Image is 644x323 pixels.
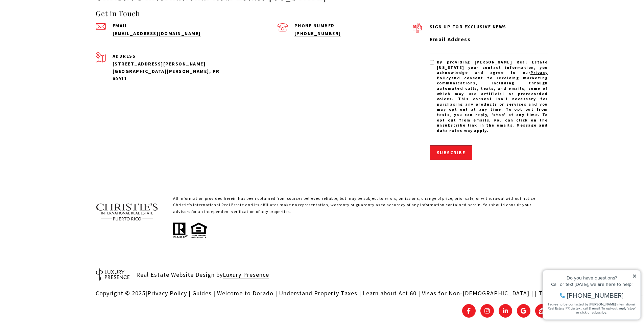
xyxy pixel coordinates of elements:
[113,52,231,60] p: Address
[173,195,549,221] p: All information provided herein has been obtained from sources believed reliable, but may be subj...
[213,289,215,297] span: |
[275,289,277,297] span: |
[430,23,548,30] p: Sign up for exclusive news
[294,30,341,36] a: call +18777661591
[8,42,96,54] span: I agree to be contacted by [PERSON_NAME] International Real Estate PR via text, call & email. To ...
[499,304,512,318] a: LINKEDIN - open in a new tab
[480,304,494,318] a: INSTAGRAM - open in a new tab
[96,195,159,229] img: Christie's International Real Estate text transparent background
[294,23,413,28] p: Phone Number
[430,145,473,160] button: Subscribe
[535,289,537,297] span: |
[437,70,548,80] a: Privacy Policy - open in a new tab
[437,59,548,133] span: By providing [PERSON_NAME] Real Estate [US_STATE] your contact information, you acknowledge and a...
[113,60,231,68] div: [STREET_ADDRESS][PERSON_NAME]
[96,289,130,297] span: Copyright ©
[422,289,529,297] a: Visas for Non-US Citizens - open in a new tab
[217,289,273,297] a: Welcome to Dorado - open in a new tab
[363,289,416,297] a: Learn about Act 60 - open in a new tab
[113,23,231,28] p: Email
[279,289,357,297] a: Understand Property Taxes - open in a new tab
[96,8,413,19] h4: Get in Touch
[462,304,476,318] a: FACEBOOK - open in a new tab
[7,22,98,26] div: Call or text [DATE], we are here to help!
[113,68,220,82] span: [GEOGRAPHIC_DATA][PERSON_NAME], PR 00911
[430,60,434,64] input: By providing Christie's Real Estate Puerto Rico your contact information, you acknowledge and agr...
[132,289,145,297] span: 2025
[96,268,129,281] img: Real Estate Website Design by
[437,150,466,156] span: Subscribe
[517,304,530,318] a: GOOGLE - open in a new tab
[113,30,201,36] a: send an email to admin@cirepr.com
[223,271,269,278] a: Luxury Presence - open in a new tab
[535,304,549,318] a: ZILLOW - open in a new tab
[147,289,187,297] a: Privacy Policy
[531,289,533,297] span: |
[173,221,207,239] img: All information provided herein has been obtained from sources believed reliable, but may be subj...
[136,267,269,282] div: Real Estate Website Design by
[430,35,548,44] label: Email Address
[7,15,98,20] div: Do you have questions?
[28,32,84,38] span: [PHONE_NUMBER]
[359,289,361,297] span: |
[418,289,420,297] span: |
[192,289,212,297] a: Guides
